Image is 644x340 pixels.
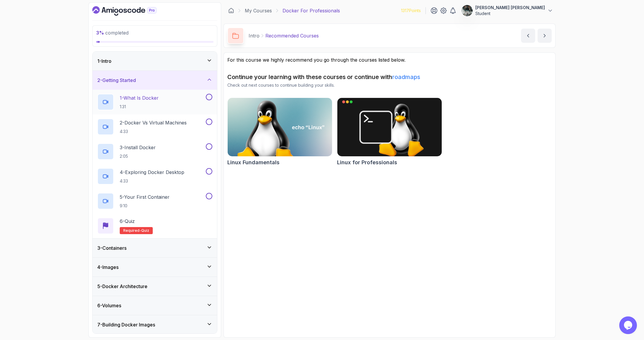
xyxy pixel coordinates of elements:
[97,244,126,252] h3: 3 - Containers
[461,5,553,17] button: user profile image[PERSON_NAME] [PERSON_NAME]Student
[92,6,170,16] a: Dashboard
[475,5,545,11] p: [PERSON_NAME] [PERSON_NAME]
[120,218,135,225] p: 6 - Quiz
[97,321,155,328] h3: 7 - Building Docker Images
[93,71,217,90] button: 2-Getting Started
[97,58,111,65] h3: 1 - Intro
[97,143,212,160] button: 3-Install Docker2:05
[282,7,340,14] p: Docker For Professionals
[93,258,217,277] button: 4-Images
[120,178,184,184] p: 4:33
[538,29,552,43] button: next content
[97,193,212,209] button: 5-Your First Container9:10
[228,98,332,156] img: Linux Fundamentals card
[97,168,212,185] button: 4-Exploring Docker Desktop4:33
[123,228,141,233] span: Required-
[97,264,119,271] h3: 4 - Images
[120,119,187,126] p: 2 - Docker vs Virtual Machines
[93,239,217,257] button: 3-Containers
[227,98,332,167] a: Linux Fundamentals cardLinux Fundamentals
[120,153,156,159] p: 2:05
[120,129,187,134] p: 4:33
[337,98,442,156] img: Linux for Professionals card
[97,77,136,84] h3: 2 - Getting Started
[120,144,156,151] p: 3 - Install Docker
[120,193,170,201] p: 5 - Your First Container
[93,296,217,315] button: 6-Volumes
[97,94,212,110] button: 1-What Is Docker1:31
[227,56,552,63] p: For this course we highly recommend you go through the courses listed below.
[521,29,535,43] button: previous content
[120,203,170,209] p: 9:10
[97,119,212,135] button: 2-Docker vs Virtual Machines4:33
[227,158,280,167] h2: Linux Fundamentals
[337,98,442,167] a: Linux for Professionals cardLinux for Professionals
[475,11,545,17] p: Student
[96,30,129,36] span: completed
[337,158,397,167] h2: Linux for Professionals
[97,218,212,234] button: 6-QuizRequired-quiz
[96,30,104,36] span: 3 %
[249,32,259,39] p: Intro
[120,94,159,101] p: 1 - What Is Docker
[93,277,217,296] button: 5-Docker Architecture
[245,7,272,14] a: My Courses
[392,73,420,81] a: roadmaps
[265,32,319,39] p: Recommended Courses
[461,5,473,16] img: user profile image
[228,8,234,14] a: Dashboard
[141,228,149,233] span: quiz
[401,8,421,14] p: 1317 Points
[93,52,217,70] button: 1-Intro
[120,104,159,110] p: 1:31
[619,316,638,334] iframe: chat widget
[97,302,121,309] h3: 6 - Volumes
[227,82,552,88] p: Check out next courses to continue building your skills.
[97,283,147,290] h3: 5 - Docker Architecture
[120,169,184,176] p: 4 - Exploring Docker Desktop
[93,315,217,334] button: 7-Building Docker Images
[227,73,552,81] h2: Continue your learning with these courses or continue with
